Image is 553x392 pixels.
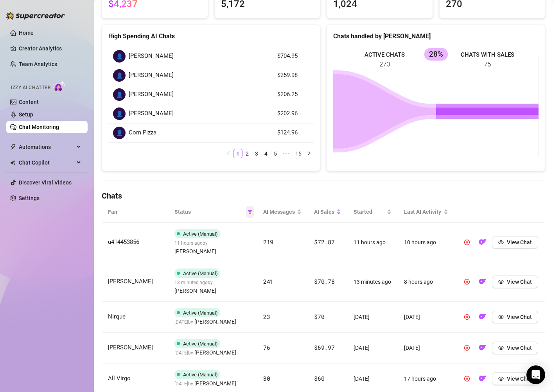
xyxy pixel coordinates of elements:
span: eye [498,314,504,320]
a: OF [476,315,489,322]
span: View Chat [507,239,532,245]
button: View Chat [492,342,538,354]
article: $124.96 [277,128,309,138]
li: Next 5 Pages [280,149,293,158]
span: Status [174,208,244,216]
span: ••• [280,149,293,158]
th: AI Messages [257,201,308,223]
a: 2 [243,149,251,158]
span: filter [246,206,254,218]
span: pause-circle [464,240,470,245]
li: Previous Page [224,149,233,158]
li: Next Page [304,149,314,158]
button: OF [476,236,489,249]
span: [PERSON_NAME] [194,379,236,388]
a: Creator Analytics [19,42,81,55]
button: OF [476,276,489,288]
img: OF [479,277,487,285]
span: [PERSON_NAME] [129,52,174,61]
span: [PERSON_NAME] [129,109,174,118]
span: Started [354,208,385,216]
span: Corn Pizza [129,128,156,138]
h4: Chats [102,190,545,201]
button: View Chat [492,311,538,323]
span: $70.78 [314,277,334,285]
span: [DATE] by [174,350,236,356]
img: OF [479,344,487,351]
span: [PERSON_NAME] [174,286,216,295]
td: 8 hours ago [398,262,454,302]
span: $72.87 [314,238,334,246]
span: [DATE] by [174,319,236,325]
div: Open Intercom Messenger [526,365,545,384]
td: 10 hours ago [398,223,454,262]
div: 👤 [113,50,126,63]
span: View Chat [507,376,532,382]
div: 👤 [113,127,126,139]
a: 4 [262,149,270,158]
button: View Chat [492,372,538,385]
button: OF [476,372,489,385]
a: Team Analytics [19,61,57,67]
span: 11 hours ago by [174,240,216,254]
span: [PERSON_NAME] [194,348,236,357]
img: OF [479,238,487,246]
button: View Chat [492,236,538,249]
span: filter [248,209,252,214]
span: $69.97 [314,344,334,351]
article: $206.25 [277,90,309,99]
span: AI Messages [263,208,295,216]
span: right [307,151,311,156]
a: Chat Monitoring [19,124,59,130]
a: 3 [252,149,261,158]
span: [PERSON_NAME] [174,247,216,256]
button: OF [476,342,489,354]
span: [PERSON_NAME] [194,317,236,326]
div: High Spending AI Chats [108,31,314,41]
td: [DATE] [347,333,398,363]
span: Active (Manual) [183,341,218,347]
img: AI Chatter [54,81,66,92]
a: Content [19,99,39,105]
span: [PERSON_NAME] [108,344,153,351]
span: View Chat [507,345,532,351]
span: AI Sales [314,208,335,216]
span: 30 [263,374,270,382]
div: 👤 [113,69,126,82]
span: pause-circle [464,314,470,320]
span: Active (Manual) [183,270,218,276]
a: 1 [233,149,242,158]
td: 11 hours ago [347,223,398,262]
span: Izzy AI Chatter [11,84,50,91]
span: Active (Manual) [183,231,218,237]
span: View Chat [507,279,532,285]
img: Chat Copilot [10,160,15,165]
div: Chats handled by [PERSON_NAME] [333,31,539,41]
span: eye [498,376,504,381]
span: 23 [263,313,270,320]
span: pause-circle [464,376,470,381]
span: Automations [19,141,74,153]
li: 2 [242,149,252,158]
a: OF [476,241,489,247]
th: Started [347,201,398,223]
td: [DATE] [398,302,454,333]
span: $60 [314,374,324,382]
li: 15 [293,149,304,158]
a: OF [476,377,489,383]
a: Discover Viral Videos [19,179,72,186]
th: AI Sales [308,201,347,223]
span: [PERSON_NAME] [108,278,153,285]
th: Fan [102,201,168,223]
li: 1 [233,149,242,158]
article: $259.98 [277,71,309,80]
img: OF [479,313,487,320]
article: $202.96 [277,109,309,118]
span: 76 [263,344,270,351]
button: left [224,149,233,158]
a: Home [19,30,34,36]
td: [DATE] [347,302,398,333]
a: 5 [271,149,280,158]
span: Nirque [108,313,126,320]
button: View Chat [492,276,538,288]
